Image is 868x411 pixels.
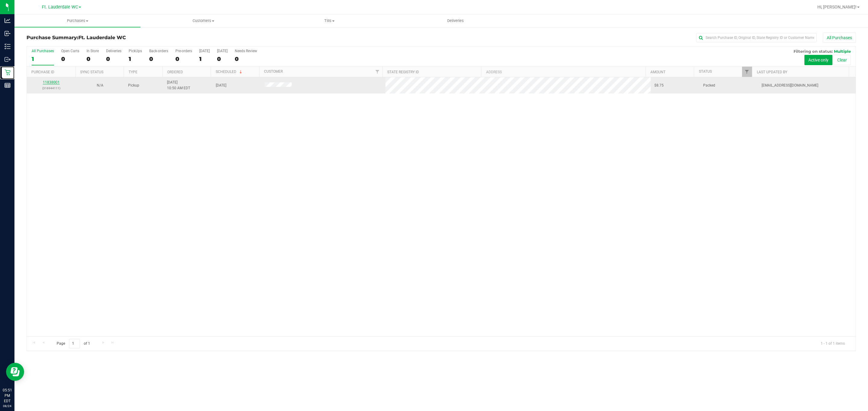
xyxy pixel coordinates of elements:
div: Deliveries [106,49,121,53]
inline-svg: Reports [5,82,11,88]
a: Amount [650,70,665,74]
input: Search Purchase ID, Original ID, State Registry ID or Customer Name... [696,33,817,42]
button: Clear [833,55,851,65]
button: N/A [97,83,103,88]
div: 1 [32,55,54,62]
span: [DATE] 10:50 AM EDT [167,80,190,91]
span: Ft. Lauderdale WC [78,35,126,40]
span: Deliveries [439,18,472,24]
span: Pickup [128,83,139,88]
span: [DATE] [216,83,226,88]
a: State Registry ID [387,70,419,74]
span: $8.75 [654,83,664,88]
div: Pre-orders [175,49,192,53]
a: 11838001 [43,80,60,84]
a: Purchases [14,14,140,27]
iframe: Resource center [6,363,24,381]
span: Filtering on status: [794,49,833,54]
button: All Purchases [823,33,856,43]
a: Sync Status [80,70,103,74]
th: Address [481,67,645,77]
span: Purchases [14,18,140,24]
span: Hi, [PERSON_NAME]! [817,5,857,9]
span: Customers [141,18,266,24]
a: Purchase ID [31,70,54,74]
a: Filter [373,67,382,77]
span: 1 - 1 of 1 items [816,339,850,348]
div: In Store [86,49,99,53]
a: Customers [140,14,266,27]
div: 0 [86,55,99,62]
div: 1 [199,55,210,62]
span: Multiple [834,49,851,54]
div: 0 [61,55,79,62]
span: Packed [703,83,715,88]
div: Back-orders [149,49,168,53]
p: 05:51 PM EDT [3,387,12,404]
inline-svg: Analytics [5,17,11,24]
button: Active only [804,55,832,65]
inline-svg: Inbound [5,30,11,36]
h3: Purchase Summary: [27,35,303,40]
a: Deliveries [392,14,518,27]
span: Page of 1 [52,339,95,348]
span: Not Applicable [97,83,103,87]
a: Customer [264,69,283,74]
p: (316944111) [30,85,72,91]
span: Ft. Lauderdale WC [42,5,78,10]
inline-svg: Retail [5,69,11,75]
inline-svg: Inventory [5,43,11,49]
div: Needs Review [235,49,257,53]
a: Ordered [167,70,183,74]
div: 0 [149,55,168,62]
a: Last Updated By [757,70,787,74]
input: 1 [69,339,80,348]
div: 0 [235,55,257,62]
a: Filter [742,67,752,77]
p: 08/24 [3,404,12,408]
div: [DATE] [199,49,210,53]
div: Open Carts [61,49,79,53]
div: 0 [217,55,228,62]
div: 1 [129,55,142,62]
inline-svg: Outbound [5,56,11,62]
a: Scheduled [216,70,243,74]
div: [DATE] [217,49,228,53]
a: Status [699,69,712,74]
span: [EMAIL_ADDRESS][DOMAIN_NAME] [762,83,818,88]
div: PickUps [129,49,142,53]
div: 0 [106,55,121,62]
div: All Purchases [32,49,54,53]
a: Tills [266,14,392,27]
span: Tills [267,18,392,24]
a: Type [129,70,137,74]
div: 0 [175,55,192,62]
